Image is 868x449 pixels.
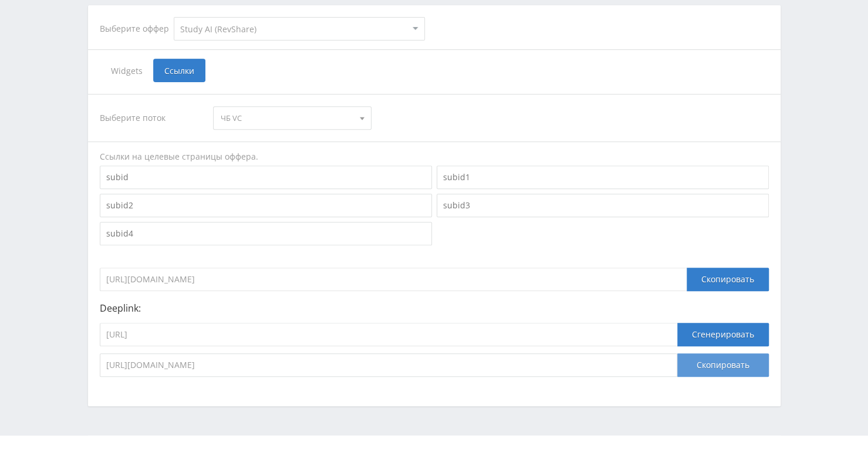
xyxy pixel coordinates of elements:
[100,59,153,82] span: Widgets
[677,353,769,377] button: Скопировать
[437,194,769,217] input: subid3
[100,24,174,33] div: Выберите оффер
[100,222,432,245] input: subid4
[677,323,769,346] button: Сгенерировать
[100,166,432,189] input: subid
[437,166,769,189] input: subid1
[100,303,769,313] p: Deeplink:
[221,107,353,129] span: ЧБ VC
[100,151,769,163] div: Ссылки на целевые страницы оффера.
[100,194,432,217] input: subid2
[100,106,202,130] div: Выберите поток
[687,268,769,291] div: Скопировать
[153,59,205,82] span: Ссылки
